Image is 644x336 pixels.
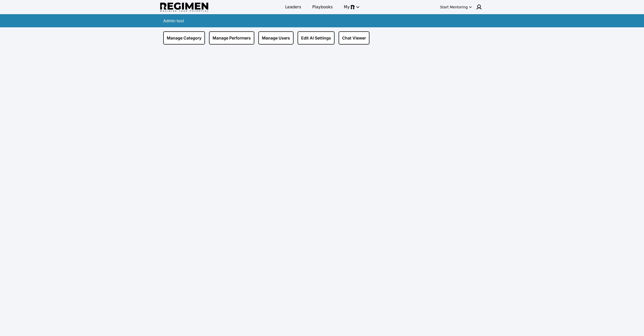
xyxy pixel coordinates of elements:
div: Admin tool [163,18,184,24]
a: Playbooks [309,3,336,12]
img: Regimen logo [160,3,208,12]
span: Playbooks [312,4,333,10]
a: Manage Category [163,31,205,45]
button: Start Mentoring [439,3,473,11]
span: Leaders [285,4,301,10]
button: My [341,3,362,12]
span: My [344,4,350,10]
img: user icon [476,4,482,10]
a: Manage Users [258,31,294,45]
a: Edit AI Settings [298,31,335,45]
a: Chat Viewer [339,31,369,45]
div: Start Mentoring [440,5,468,10]
a: Manage Performers [209,31,254,45]
a: Leaders [282,3,304,12]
